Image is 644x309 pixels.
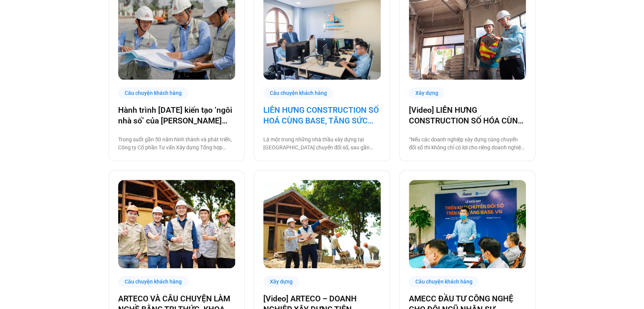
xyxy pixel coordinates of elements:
[118,136,235,152] p: Trong suốt gần 50 năm hình thành và phát triển, Công ty Cổ phần Tư vấn Xây dựng Tổng hợp (Nagecco...
[118,276,188,288] div: Câu chuyện khách hàng
[409,276,479,288] div: Câu chuyện khách hàng
[409,87,445,99] div: Xây dựng
[263,276,299,288] div: Xây dựng
[118,105,235,126] a: Hành trình [DATE] kiến tạo ‘ngôi nhà số’ của [PERSON_NAME] cùng [DOMAIN_NAME]: Tiết kiệm 80% thời...
[118,87,188,99] div: Câu chuyện khách hàng
[409,105,526,126] a: [Video] LIÊN HƯNG CONSTRUCTION SỐ HÓA CÙNG BASE, TĂNG SỨC MẠNH NỘI TẠI KHAI PHÁ THỊ TRƯỜNG [GEOGR...
[263,105,380,126] a: LIÊN HƯNG CONSTRUCTION SỐ HOÁ CÙNG BASE, TĂNG SỨC MẠNH NỘI TẠI KHAI PHÁ THỊ TRƯỜNG [GEOGRAPHIC_DATA]
[263,136,380,152] p: Là một trong những nhà thầu xây dựng tại [GEOGRAPHIC_DATA] chuyển đổi số, sau gần [DATE] vận hành...
[409,136,526,152] p: “Nếu các doanh nghiệp xây dựng cùng chuyển đổi số thì không chỉ có lợi cho riêng doanh nghiệp mà ...
[263,87,333,99] div: Câu chuyện khách hàng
